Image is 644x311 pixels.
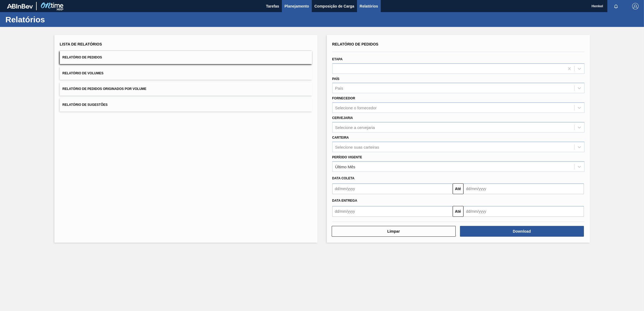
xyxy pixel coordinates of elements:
input: dd/mm/yyyy [332,206,453,217]
span: Relatório de Sugestões [63,103,108,107]
button: Relatório de Pedidos [60,51,312,64]
span: Relatórios [360,3,378,9]
span: Data entrega [332,199,357,202]
label: Carteira [332,136,349,139]
button: Limpar [332,226,456,237]
span: Relatório de Pedidos [63,55,102,59]
input: dd/mm/yyyy [463,206,584,217]
span: Data coleta [332,176,355,180]
button: Notificações [607,2,625,10]
input: dd/mm/yyyy [332,183,453,194]
label: Etapa [332,57,343,61]
div: Último Mês [335,164,355,169]
button: Download [460,226,584,237]
button: Relatório de Pedidos Originados por Volume [60,82,312,96]
label: Período Vigente [332,155,362,159]
div: Selecione a cervejaria [335,125,375,130]
img: Logout [632,3,639,9]
span: Planejamento [285,3,309,9]
div: Selecione suas carteiras [335,145,379,149]
label: Fornecedor [332,96,355,100]
h1: Relatórios [5,16,101,23]
span: Relatório de Pedidos [332,42,379,46]
label: País [332,77,340,81]
div: Selecione o fornecedor [335,106,377,110]
label: Cervejaria [332,116,353,120]
span: Relatório de Pedidos Originados por Volume [63,87,147,91]
div: País [335,86,343,90]
span: Tarefas [266,3,279,9]
button: Até [453,206,463,217]
img: TNhmsLtSVTkK8tSr43FrP2fwEKptu5GPRR3wAAAABJRU5ErkJggg== [7,4,33,9]
input: dd/mm/yyyy [463,183,584,194]
span: Lista de Relatórios [60,42,102,46]
span: Relatório de Volumes [63,71,103,75]
span: Composição de Carga [314,3,354,9]
button: Relatório de Sugestões [60,98,312,111]
button: Até [453,183,463,194]
button: Relatório de Volumes [60,67,312,80]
